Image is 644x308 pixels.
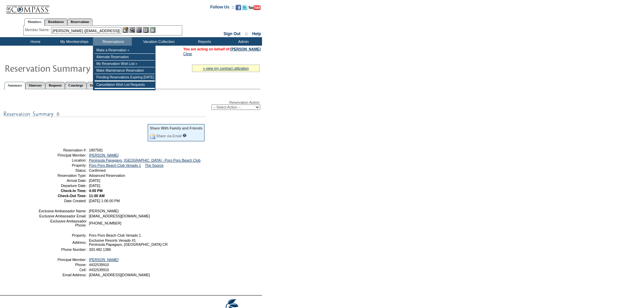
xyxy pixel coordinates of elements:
a: Clear [183,52,192,56]
a: Summary [4,82,25,89]
a: Follow us on Twitter [242,7,247,11]
span: [DATE] [89,184,100,188]
td: Reservation Type: [38,173,87,177]
td: Follow Us :: [210,4,234,12]
a: Poro Poro Beach Club Venado 1 [89,163,141,167]
td: Make a Reservation » [95,47,155,54]
td: My Reservation Wish List » [95,61,155,67]
img: Subscribe to our YouTube Channel [248,5,261,10]
a: [PERSON_NAME] [89,153,119,157]
a: Subscribe to our YouTube Channel [248,7,261,11]
a: Share via Email [156,134,182,138]
td: Exclusive Ambassador Phone: [38,219,87,227]
span: [PHONE_NUMBER] [89,221,121,225]
img: Follow us on Twitter [242,5,247,10]
td: Reservations [93,37,132,46]
td: Address: [38,238,87,246]
td: Phone: [38,263,87,267]
img: Reservations [143,27,149,33]
td: Pending Reservations Expiring [DATE] [95,74,155,81]
td: Departure Date: [38,184,87,188]
span: Confirmed [89,168,105,172]
td: Principal Member: [38,153,87,157]
strong: Check-Out Time: [58,194,87,198]
span: Exclusive Resorts Venado #1 Peninsula Papagayo, [GEOGRAPHIC_DATA] CR [89,238,168,246]
span: 4432539910 [89,263,109,267]
td: Email Address: [38,273,87,277]
img: Become our fan on Facebook [236,5,241,10]
img: b_edit.gif [123,27,128,33]
a: Reservations [67,18,93,25]
span: 1807581 [89,148,103,152]
span: 303.482.1386 [89,247,111,252]
a: Sign Out [223,31,240,36]
span: [PERSON_NAME] [89,209,119,213]
input: What is this? [183,134,187,137]
a: Itinerary [25,82,45,89]
td: Phone Number: [38,247,87,252]
div: Share With Family and Friends [150,126,202,130]
span: 4432539910 [89,268,109,272]
td: Exclusive Ambassador Name: [38,209,87,213]
td: Reservation #: [38,148,87,152]
a: Detail [87,82,102,89]
td: Property: [38,163,87,167]
td: Vacation Collection [132,37,184,46]
a: The Source [145,163,164,167]
a: Members [24,18,45,26]
a: Help [252,31,261,36]
a: Peninsula Papagayo, [GEOGRAPHIC_DATA] - Poro Poro Beach Club [89,158,200,162]
strong: Check-In Time: [61,189,87,193]
td: Exclusive Ambassador Email: [38,214,87,218]
a: Requests [45,82,65,89]
span: 11:00 AM [89,194,104,198]
a: » view my contract utilization [203,66,249,70]
td: Cancellation Wish List Requests [95,81,155,88]
img: View [129,27,135,33]
td: Principal Member: [38,258,87,262]
span: :: [245,31,248,36]
span: [EMAIL_ADDRESS][DOMAIN_NAME] [89,273,150,277]
a: Residences [45,18,67,25]
span: You are acting on behalf of: [183,47,261,51]
span: [DATE] [89,179,100,183]
img: subTtlResSummary.gif [3,110,206,118]
img: b_calculator.gif [150,27,156,33]
a: Concierge [65,82,86,89]
td: Home [15,37,54,46]
div: Reservation Action: [3,100,260,110]
td: Make Maintenance Reservation [95,67,155,74]
td: Location: [38,158,87,162]
span: [EMAIL_ADDRESS][DOMAIN_NAME] [89,214,150,218]
a: [PERSON_NAME] [231,47,261,51]
td: Status: [38,168,87,172]
img: Reservaton Summary [4,61,140,75]
td: Property: [38,233,87,237]
span: Poro Poro Beach Club Venado 1 [89,233,141,237]
td: Alternate Reservation [95,54,155,61]
a: Become our fan on Facebook [236,7,241,11]
span: [DATE] 1:06:00 PM [89,199,120,203]
span: 4:00 PM [89,189,102,193]
a: [PERSON_NAME] [89,258,119,262]
td: Date Created: [38,199,87,203]
div: Member Name: [25,27,51,33]
span: Advanced Reservation [89,173,125,177]
td: Reports [184,37,223,46]
td: My Memberships [54,37,93,46]
td: Admin [223,37,262,46]
td: Arrival Date: [38,179,87,183]
td: Cell: [38,268,87,272]
img: Impersonate [136,27,142,33]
